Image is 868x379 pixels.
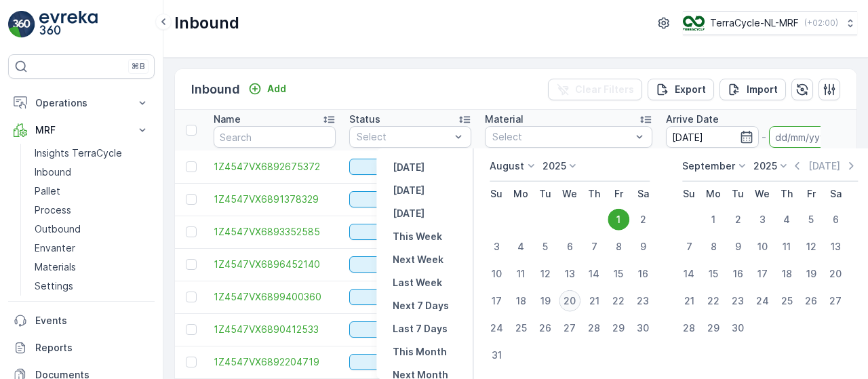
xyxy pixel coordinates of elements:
[186,161,197,172] div: Toggle Row Selected
[776,263,797,285] div: 18
[387,298,454,314] button: Next 7 Days
[174,12,239,34] p: Inbound
[608,263,629,285] div: 15
[800,263,822,285] div: 19
[608,209,629,231] div: 1
[35,222,81,236] p: Outbound
[29,201,155,220] a: Process
[214,323,336,336] span: 1Z4547VX6890412533
[186,226,197,237] div: Toggle Row Selected
[776,290,797,312] div: 25
[510,263,532,285] div: 11
[632,317,654,339] div: 30
[703,290,724,312] div: 22
[510,236,532,258] div: 4
[774,182,799,206] th: Thursday
[35,260,76,274] p: Materials
[575,83,634,96] p: Clear Filters
[678,317,700,339] div: 28
[542,159,566,173] p: 2025
[490,159,524,173] p: August
[632,263,654,285] div: 16
[387,228,448,245] button: This Week
[510,290,532,312] div: 18
[608,236,629,258] div: 8
[683,11,857,35] button: TerraCycle-NL-MRF(+02:00)
[214,160,336,174] a: 1Z4547VX6892675372
[727,209,749,231] div: 2
[682,159,735,173] p: September
[393,230,442,243] p: This Week
[678,236,700,258] div: 7
[214,225,336,239] span: 1Z4547VX6893352585
[393,184,425,197] p: [DATE]
[8,307,155,334] a: Events
[800,290,822,312] div: 26
[678,290,700,312] div: 21
[583,263,605,285] div: 14
[750,182,774,206] th: Wednesday
[534,317,556,339] div: 26
[727,317,749,339] div: 30
[632,236,654,258] div: 9
[35,123,127,137] p: MRF
[35,314,149,327] p: Events
[29,277,155,296] a: Settings
[267,82,286,96] p: Add
[559,317,580,339] div: 27
[548,79,642,100] button: Clear Filters
[214,258,336,271] a: 1Z4547VX6896452140
[800,236,822,258] div: 12
[29,182,155,201] a: Pallet
[510,317,532,339] div: 25
[534,236,556,258] div: 5
[35,279,73,293] p: Settings
[825,236,846,258] div: 13
[492,130,631,144] p: Select
[751,290,773,312] div: 24
[387,344,452,360] button: This Month
[8,11,35,38] img: logo
[559,236,580,258] div: 6
[799,182,823,206] th: Friday
[214,355,336,369] a: 1Z4547VX6892204719
[557,182,582,206] th: Wednesday
[678,263,700,285] div: 14
[825,263,846,285] div: 20
[608,317,629,339] div: 29
[751,209,773,231] div: 3
[191,80,240,99] p: Inbound
[387,252,449,268] button: Next Week
[606,182,631,206] th: Friday
[583,317,605,339] div: 28
[214,290,336,304] a: 1Z4547VX6899400360
[559,290,580,312] div: 20
[675,83,706,96] p: Export
[387,321,453,337] button: Last 7 Days
[583,290,605,312] div: 21
[727,263,749,285] div: 16
[132,61,145,72] p: ⌘B
[632,209,654,231] div: 2
[726,182,750,206] th: Tuesday
[35,341,149,355] p: Reports
[762,129,766,145] p: -
[186,292,197,302] div: Toggle Row Selected
[349,289,471,305] button: Open
[214,113,241,126] p: Name
[484,182,509,206] th: Sunday
[393,276,442,290] p: Last Week
[186,324,197,335] div: Toggle Row Selected
[186,194,197,205] div: Toggle Row Selected
[349,256,471,273] button: Open
[29,220,155,239] a: Outbound
[776,236,797,258] div: 11
[776,209,797,231] div: 4
[703,209,724,231] div: 1
[393,345,447,359] p: This Month
[35,184,60,198] p: Pallet
[823,182,848,206] th: Saturday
